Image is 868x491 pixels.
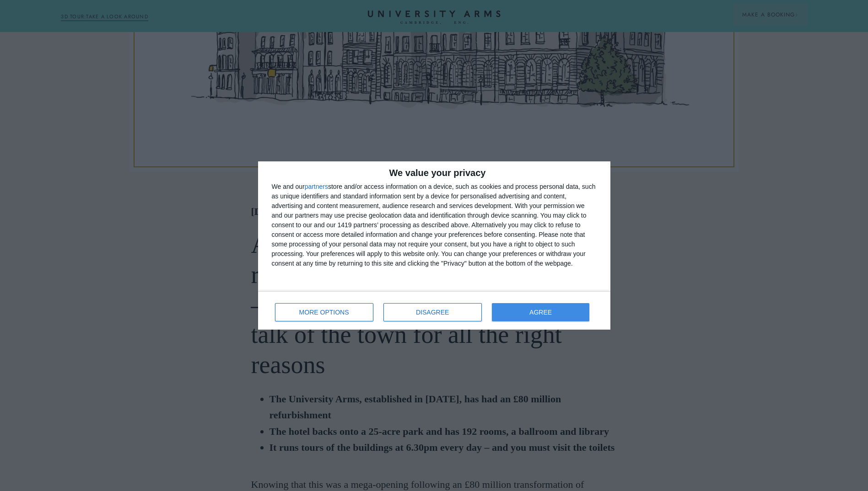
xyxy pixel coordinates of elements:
span: MORE OPTIONS [299,309,349,315]
span: AGREE [529,309,552,315]
span: DISAGREE [416,309,449,315]
button: partners [305,183,328,190]
button: DISAGREE [383,303,482,321]
button: AGREE [492,303,590,321]
div: qc-cmp2-ui [258,161,610,330]
button: MORE OPTIONS [275,303,373,321]
h2: We value your privacy [272,168,597,177]
div: We and our store and/or access information on a device, such as cookies and process personal data... [272,182,597,268]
